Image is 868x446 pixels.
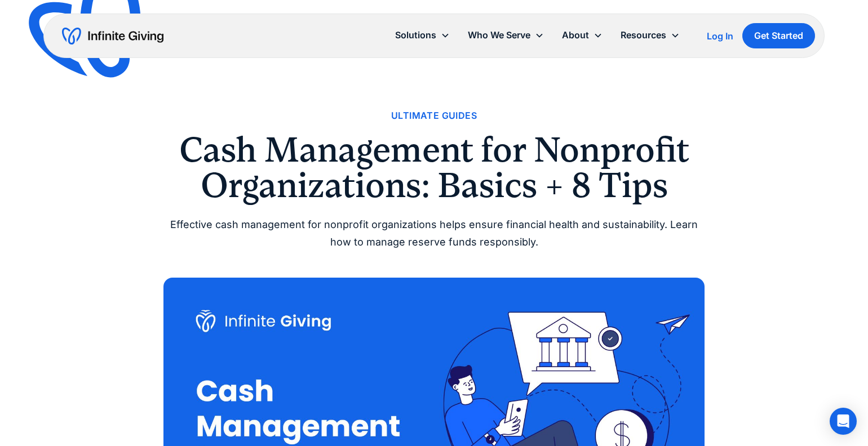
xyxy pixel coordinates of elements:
a: home [62,27,163,45]
div: Solutions [395,28,436,43]
div: Log In [707,32,733,41]
div: About [553,23,612,47]
h1: Cash Management for Nonprofit Organizations: Basics + 8 Tips [163,132,705,203]
div: Open Intercom Messenger [830,408,857,435]
div: Solutions [386,23,459,47]
a: Log In [707,29,733,43]
div: About [562,28,589,43]
a: Get Started [742,23,815,48]
div: Resources [621,28,666,43]
a: Ultimate Guides [391,108,477,123]
div: Who We Serve [468,28,530,43]
div: Resources [612,23,689,47]
div: Effective cash management for nonprofit organizations helps ensure financial health and sustainab... [163,216,705,251]
div: Who We Serve [459,23,553,47]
